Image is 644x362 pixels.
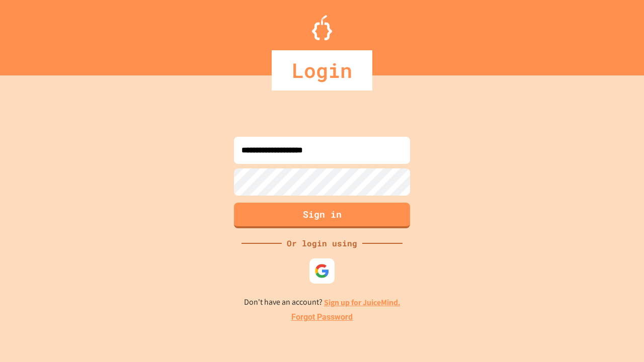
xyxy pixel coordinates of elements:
img: Logo.svg [312,15,332,40]
img: google-icon.svg [314,263,330,279]
div: Or login using [282,237,362,249]
p: Don't have an account? [244,296,400,309]
div: Login [272,50,372,90]
a: Sign up for JuiceMind. [324,297,400,308]
a: Forgot Password [291,311,353,323]
button: Sign in [234,203,410,228]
